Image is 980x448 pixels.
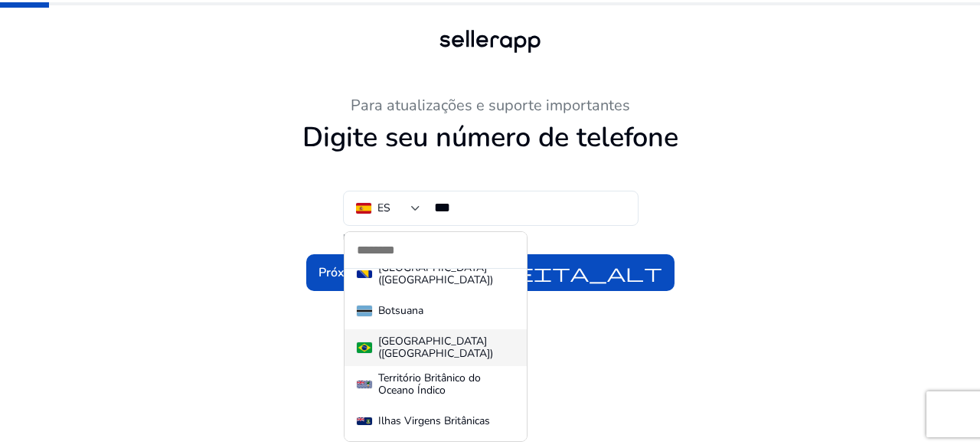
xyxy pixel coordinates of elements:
[378,260,493,287] font: [GEOGRAPHIC_DATA] ([GEOGRAPHIC_DATA])
[378,334,493,361] font: [GEOGRAPHIC_DATA] ([GEOGRAPHIC_DATA])
[378,414,490,428] font: Ilhas Virgens Britânicas
[378,303,423,318] font: Botsuana
[345,232,527,268] input: pesquisa suspensa
[378,371,481,397] font: Território Britânico do Oceano Índico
